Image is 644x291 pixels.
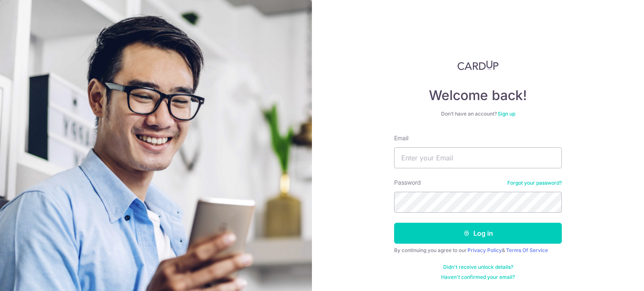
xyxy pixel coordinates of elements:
input: Enter your Email [394,147,562,168]
a: Terms Of Service [506,247,548,253]
a: Forgot your password? [507,180,562,186]
a: Privacy Policy [467,247,502,253]
a: Sign up [498,111,515,117]
a: Didn't receive unlock details? [443,264,513,270]
h4: Welcome back! [394,87,562,104]
label: Password [394,178,421,187]
button: Log in [394,223,562,244]
div: By continuing you agree to our & [394,247,562,254]
img: CardUp Logo [457,60,499,70]
label: Email [394,134,408,142]
a: Haven't confirmed your email? [441,274,515,281]
div: Don’t have an account? [394,111,562,117]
